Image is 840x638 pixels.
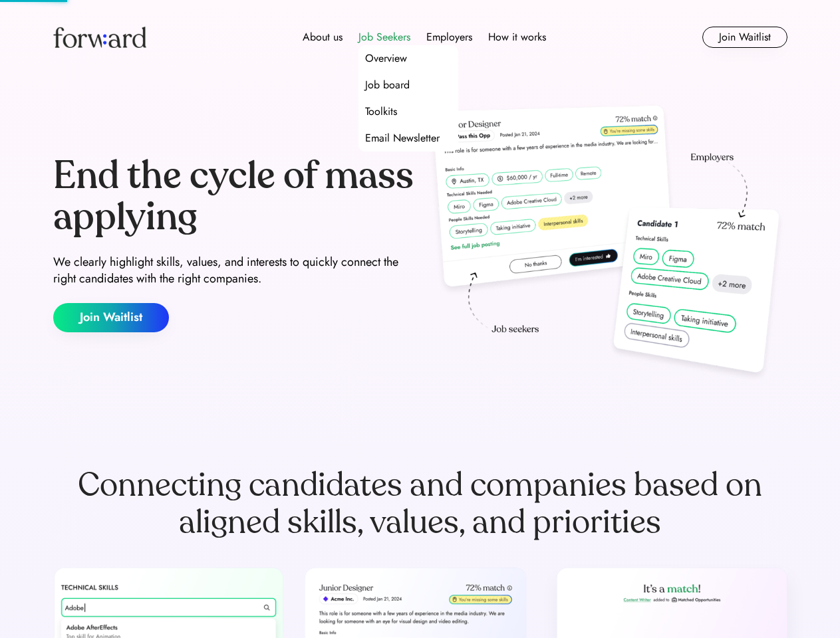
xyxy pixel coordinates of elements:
[53,27,146,48] img: Forward logo
[365,51,407,66] div: Overview
[426,101,787,387] img: hero-image.png
[365,130,440,146] div: Email Newsletter
[53,254,415,287] div: We clearly highlight skills, values, and interests to quickly connect the right candidates with t...
[53,303,169,332] button: Join Waitlist
[702,27,787,48] button: Join Waitlist
[488,29,546,45] div: How it works
[365,77,410,93] div: Job board
[358,29,410,45] div: Job Seekers
[53,467,787,541] div: Connecting candidates and companies based on aligned skills, values, and priorities
[365,104,397,120] div: Toolkits
[53,156,415,237] div: End the cycle of mass applying
[426,29,472,45] div: Employers
[303,29,343,45] div: About us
